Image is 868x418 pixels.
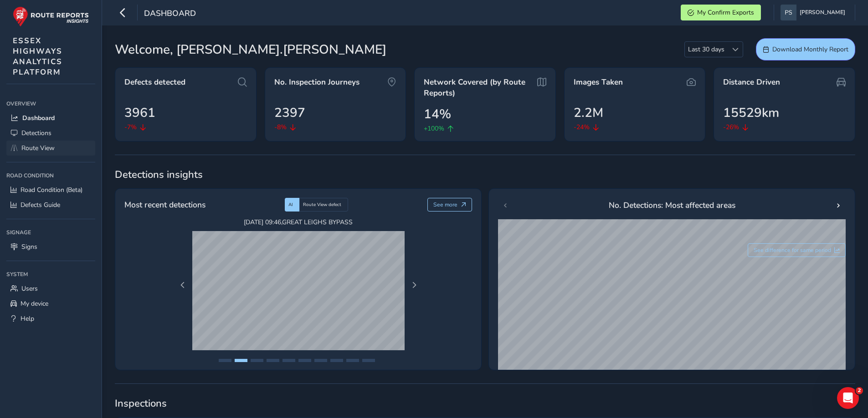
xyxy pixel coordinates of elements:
[13,35,62,77] span: ESSEX HIGHWAYS ANALYTICS PLATFORM
[21,314,34,323] span: Help
[748,243,846,257] button: See difference for same period
[723,122,739,132] span: -26%
[6,267,95,281] div: System
[21,284,38,293] span: Users
[6,169,95,182] div: Road Condition
[6,182,95,197] a: Road Condition (Beta)
[424,105,451,124] span: 14%
[274,77,360,88] span: No. Inspection Journeys
[6,141,95,156] a: Route View
[697,8,754,17] span: My Confirm Exports
[298,359,311,362] button: Page 6
[303,201,341,208] span: Route View defect
[574,77,623,88] span: Images Taken
[21,242,37,251] span: Signs
[6,197,95,212] a: Defects Guide
[314,359,327,362] button: Page 7
[781,5,796,20] img: diamond-layout
[144,8,196,20] span: Dashboard
[433,201,457,208] span: See more
[362,359,375,362] button: Page 10
[21,186,82,194] span: Road Condition (Beta)
[408,279,421,292] button: Next Page
[723,77,780,88] span: Distance Driven
[124,122,137,132] span: -7%
[6,239,95,254] a: Signs
[424,124,444,133] span: +100%
[772,45,848,54] span: Download Monthly Report
[756,38,855,60] button: Download Monthly Report
[21,299,48,308] span: My device
[299,198,348,212] div: Route View defect
[115,397,855,410] span: Inspections
[176,279,189,292] button: Previous Page
[609,199,735,211] span: No. Detections: Most affected areas
[274,122,287,132] span: -8%
[800,5,845,20] span: [PERSON_NAME]
[219,359,231,362] button: Page 1
[574,103,603,122] span: 2.2M
[282,359,295,362] button: Page 5
[267,359,279,362] button: Page 4
[6,281,95,296] a: Users
[781,5,848,20] button: [PERSON_NAME]
[235,359,247,362] button: Page 2
[192,218,405,227] span: [DATE] 09:46 , GREAT LEIGHS BYPASS
[22,114,55,122] span: Dashboard
[6,226,95,239] div: Signage
[21,144,55,152] span: Route View
[346,359,359,362] button: Page 9
[274,103,305,122] span: 2397
[124,77,185,88] span: Defects detected
[6,296,95,311] a: My device
[6,111,95,126] a: Dashboard
[124,103,155,122] span: 3961
[681,5,761,20] button: My Confirm Exports
[251,359,263,362] button: Page 3
[330,359,343,362] button: Page 8
[6,126,95,141] a: Detections
[124,199,205,211] span: Most recent detections
[837,387,859,409] iframe: Intercom live chat
[6,311,95,326] a: Help
[427,198,473,212] button: See more
[21,201,60,209] span: Defects Guide
[723,103,779,122] span: 15529km
[288,201,293,208] span: AI
[685,42,728,57] span: Last 30 days
[21,129,51,137] span: Detections
[115,168,855,181] span: Detections insights
[424,77,534,98] span: Network Covered (by Route Reports)
[574,122,590,132] span: -24%
[285,198,299,212] div: AI
[6,97,95,111] div: Overview
[856,387,863,394] span: 2
[115,40,386,59] span: Welcome, [PERSON_NAME].[PERSON_NAME]
[13,6,89,27] img: rr logo
[754,247,831,254] span: See difference for same period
